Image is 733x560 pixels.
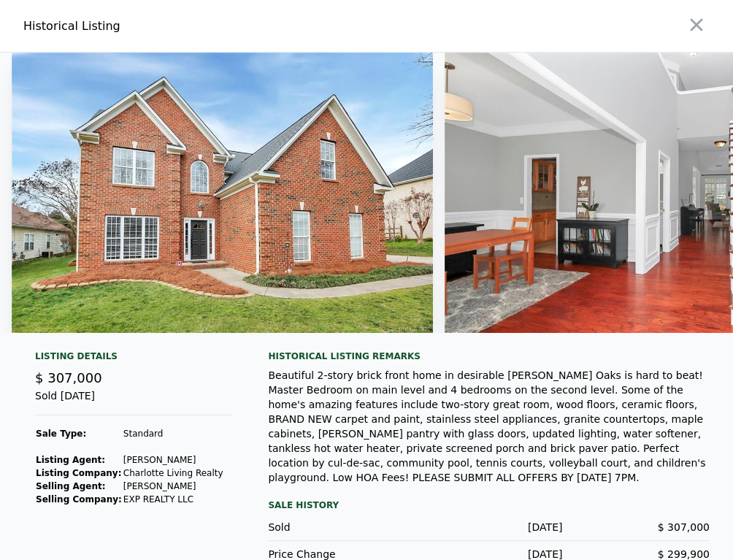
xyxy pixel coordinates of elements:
div: [DATE] [415,520,563,534]
span: $ 307,000 [658,521,710,533]
strong: Listing Agent: [36,455,105,465]
div: Historical Listing remarks [268,350,710,362]
strong: Selling Company: [36,494,122,505]
td: [PERSON_NAME] [123,453,224,467]
td: Charlotte Living Realty [123,467,224,480]
strong: Listing Company: [36,468,121,478]
strong: Sale Type: [36,429,86,439]
span: $ 299,900 [658,548,710,560]
td: Standard [123,427,224,440]
div: Historical Listing [23,18,361,35]
div: Sold [268,520,415,534]
div: Sale History [268,496,710,514]
div: Listing Details [35,350,233,368]
span: $ 307,000 [35,370,102,386]
div: Beautiful 2-story brick front home in desirable [PERSON_NAME] Oaks is hard to beat! Master Bedroo... [268,368,710,485]
strong: Selling Agent: [36,481,106,491]
img: Property Img [12,53,433,333]
div: Sold [DATE] [35,388,233,415]
td: EXP REALTY LLC [123,493,224,506]
td: [PERSON_NAME] [123,480,224,493]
